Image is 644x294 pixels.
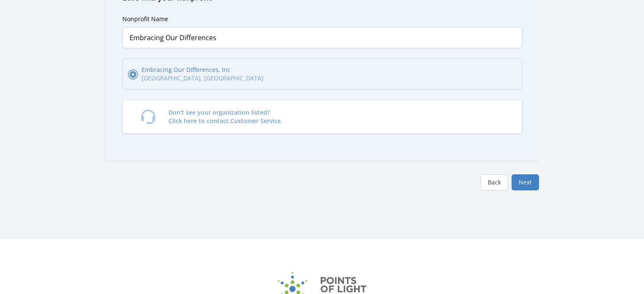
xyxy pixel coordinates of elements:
[141,74,263,82] span: [GEOGRAPHIC_DATA], [GEOGRAPHIC_DATA]
[141,66,263,74] span: Embracing Our Differences, Inc
[511,174,539,190] button: Next
[122,15,168,23] label: Nonprofit Name
[130,71,136,78] input: Embracing Our Differences, Inc [GEOGRAPHIC_DATA], [GEOGRAPHIC_DATA]
[122,100,522,134] a: Don't see your organization listed?Click here to contact Customer Service.
[481,174,508,190] a: Back
[169,108,282,125] p: Don't see your organization listed? Click here to contact Customer Service.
